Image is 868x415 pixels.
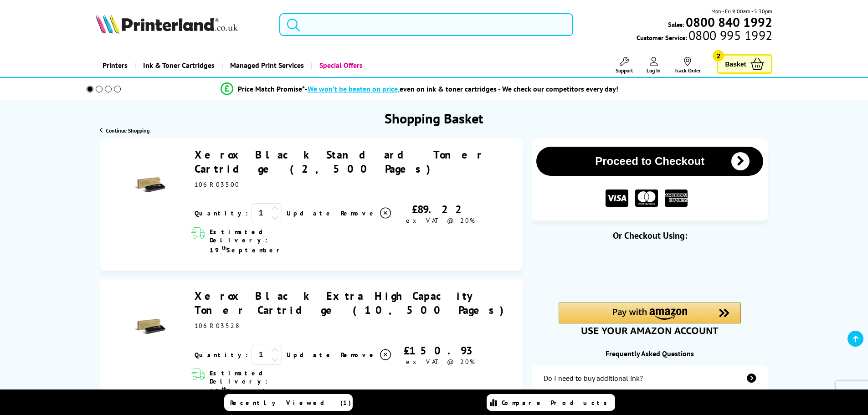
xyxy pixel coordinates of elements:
span: Log In [647,67,661,74]
span: ex VAT @ 20% [406,358,475,366]
img: Printerland Logo [96,14,238,34]
span: Customer Service: [637,31,772,42]
span: Compare Products [502,399,612,407]
a: Log In [647,57,661,74]
a: Compare Products [487,394,615,411]
a: Xerox Black Standard Toner Cartridge (2,500 Pages) [195,148,485,176]
span: Remove [341,209,377,217]
span: 106R03528 [195,322,238,330]
a: Xerox Black Extra High Capacity Toner Cartridge (10,500 Pages) [195,289,510,317]
a: Delete item from your basket [341,206,392,220]
img: Xerox Black Standard Toner Cartridge (2,500 Pages) [134,169,165,201]
h1: Shopping Basket [385,109,483,127]
a: Track Order [674,57,701,74]
span: ex VAT @ 20% [406,216,475,225]
a: Special Offers [311,54,370,77]
span: Quantity: [195,209,248,217]
a: Continue Shopping [100,127,149,134]
div: £89.22 [392,202,488,216]
span: 2 [713,50,724,61]
span: 106R03500 [195,180,240,189]
a: Basket 2 [717,54,772,74]
span: Mon - Fri 9:00am - 5:30pm [711,7,772,15]
sup: th [222,244,226,251]
img: Xerox Black Extra High Capacity Toner Cartridge (10,500 Pages) [134,311,165,343]
img: MASTER CARD [635,190,658,207]
sup: th [222,385,226,392]
a: Printers [96,54,134,77]
button: Proceed to Checkout [536,147,763,176]
a: Support [616,57,633,74]
a: Printerland Logo [96,14,268,36]
span: Support [616,67,633,74]
span: Remove [341,351,377,359]
span: Estimated Delivery: 19 September [210,369,322,395]
div: - even on ink & toner cartridges - We check our competitors every day! [305,84,618,93]
a: additional-ink [532,365,768,391]
span: Continue Shopping [106,127,149,134]
img: VISA [606,190,628,207]
li: modal_Promise [74,81,765,97]
span: Ink & Toner Cartridges [143,54,215,77]
a: Update [287,351,334,359]
div: Or Checkout Using: [532,230,768,241]
div: Amazon Pay - Use your Amazon account [559,302,741,334]
div: Do I need to buy additional ink? [544,374,643,383]
a: 0800 840 1992 [684,18,772,26]
span: Recently Viewed (1) [230,399,351,407]
a: Update [287,209,334,217]
a: Managed Print Services [221,54,311,77]
a: Recently Viewed (1) [224,394,353,411]
b: 0800 840 1992 [686,14,772,31]
span: Price Match Promise* [238,84,305,93]
span: Estimated Delivery: 19 September [210,228,322,254]
img: American Express [665,190,688,207]
div: £150.93 [392,343,488,358]
span: 0800 995 1992 [687,31,772,40]
span: We won’t be beaten on price, [308,84,400,93]
a: Ink & Toner Cartridges [134,54,221,77]
a: Delete item from your basket [341,348,392,362]
iframe: PayPal [559,256,741,277]
span: Quantity: [195,351,248,359]
span: Basket [725,58,746,70]
div: Frequently Asked Questions [532,349,768,358]
span: Sales: [668,20,684,29]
